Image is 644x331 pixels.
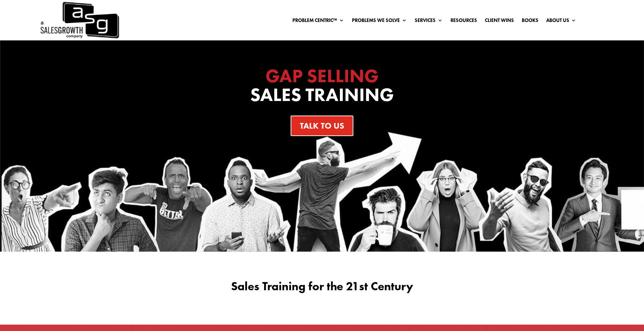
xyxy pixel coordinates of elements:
h1: Sales Training [180,67,464,108]
span: Sales Training for the 21st Century [231,279,413,294]
a: Problems We Solve [352,18,407,26]
a: About Us [546,18,576,26]
a: Books [522,18,538,26]
a: Services [415,18,443,26]
a: Problem Centric™ [292,18,344,26]
a: Client Wins [485,18,514,26]
a: Resources [450,18,477,26]
span: GAP SELLING [265,64,379,88]
a: Talk To Us [291,116,353,136]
